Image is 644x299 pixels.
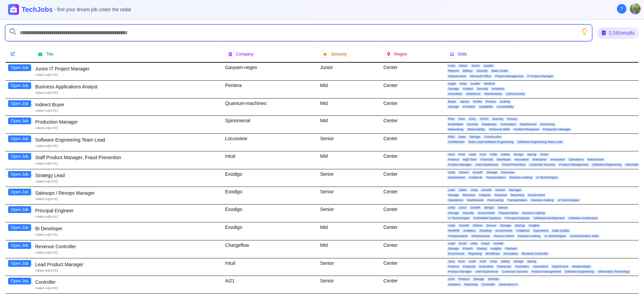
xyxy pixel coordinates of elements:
[381,240,444,258] div: Center
[571,265,592,269] span: Relationships
[317,81,381,98] div: Mid
[447,260,456,263] span: Java
[494,188,507,192] span: Sensor
[8,153,31,160] button: Open Job
[458,51,467,57] span: Skills
[480,283,496,286] span: Controller
[35,126,220,130] div: Added on [DATE]
[447,64,457,68] span: Unity
[8,242,31,249] button: Open Job
[543,234,567,238] span: AI Technologies
[506,198,528,202] span: Transportation
[317,116,381,133] div: Mid
[447,163,473,167] span: Product Manager
[381,99,444,116] div: Center
[8,64,31,71] button: Open Job
[526,260,537,263] span: Spring
[483,135,503,139] span: Construction
[8,135,31,142] button: Open Job
[478,193,492,197] span: Analysis
[490,87,506,91] span: Investors
[479,158,494,162] span: Financial
[512,128,540,131] span: Incident Response
[394,51,407,57] span: Region
[447,140,466,144] span: Architecture
[223,63,318,80] div: Gavyam-negev
[504,247,518,251] span: Partners
[381,258,444,276] div: Center
[447,92,463,96] span: Innovative
[447,105,460,109] span: Storage
[457,117,466,121] span: Json
[447,193,460,197] span: Storage
[223,240,318,258] div: Chargeflow
[551,229,571,233] span: Data Quality
[35,154,220,161] div: Staff Product Manager, Fraud Prevention
[447,69,460,73] span: Reports
[8,118,31,124] button: Open Job
[467,153,477,156] span: Lead
[462,265,477,269] span: Financial
[458,206,468,210] span: Linux
[381,81,444,98] div: Center
[35,65,220,72] div: Junior IT Project Manager
[478,260,487,263] span: Arch
[35,233,220,237] div: Added on [DATE]
[485,224,498,228] span: Sensor
[381,205,444,222] div: Center
[467,140,515,144] span: Team Lead Software Engineering
[484,100,497,104] span: Privacy
[474,163,500,167] span: User Experience
[505,92,526,96] span: Cybersecurity
[494,229,514,233] span: Government
[528,163,556,167] span: Customer Success
[447,216,471,220] span: AI Technologies
[567,158,585,162] span: Operations
[484,252,501,256] span: Workflows
[470,64,481,68] span: Junior
[467,252,483,256] span: Reporting
[471,171,484,174] span: Growth
[35,83,220,90] div: Business Applications Analyst
[447,188,456,192] span: Lead
[597,27,639,38] div: 2,191 results
[530,198,555,202] span: Decision-making
[569,234,600,238] span: Communication skills
[223,81,318,98] div: Pentera
[492,234,515,238] span: Version control
[35,261,220,268] div: Lead Product Manager
[539,153,550,156] span: Vision
[223,258,318,276] div: Intuit
[223,169,318,187] div: Exodigo
[35,162,220,166] div: Added on [DATE]
[556,198,580,202] span: AI Technologies
[482,64,495,68] span: Leader
[466,198,485,202] span: Dashboards
[469,206,482,210] span: Growth
[317,169,381,187] div: Senior
[483,92,503,96] span: Maintenance
[458,224,470,228] span: Growth
[447,229,461,233] span: Redshift
[35,225,220,232] div: BI Developer
[35,136,220,143] div: Software Engineering Team Lead
[479,117,490,121] span: CI/CD
[620,5,623,12] span: ?
[498,283,519,286] span: Generative AI
[8,189,31,195] button: Open Job
[8,171,31,178] button: Open Job
[317,134,381,151] div: Senior
[447,158,460,162] span: Finance
[447,176,466,179] span: Government
[487,277,500,281] span: Director
[489,247,503,251] span: Insights
[317,258,381,276] div: Senior
[223,151,318,169] div: Intuit
[532,229,550,233] span: Operations
[447,153,456,156] span: Java
[236,51,253,57] span: Company
[567,216,599,220] span: Software Architecture
[472,277,486,281] span: Storage
[457,260,466,263] span: Rust
[447,117,456,121] span: Rust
